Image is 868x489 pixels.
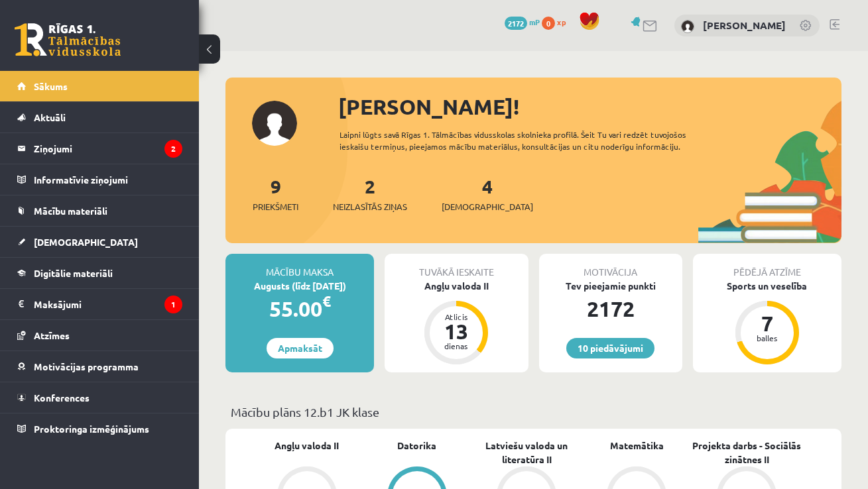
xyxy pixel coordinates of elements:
[164,296,182,313] i: 1
[385,279,528,293] div: Angļu valoda II
[747,334,787,342] div: balles
[397,439,436,453] a: Datorika
[529,17,540,27] span: mP
[17,351,182,382] a: Motivācijas programma
[17,413,182,444] a: Proktoringa izmēģinājums
[15,23,121,56] a: Rīgas 1. Tālmācības vidusskola
[338,91,841,123] div: [PERSON_NAME]!
[275,439,339,453] a: Angļu valoda II
[34,423,149,435] span: Proktoringa izmēģinājums
[164,140,182,158] i: 2
[17,289,182,319] a: Maksājumi1
[34,80,68,92] span: Sākums
[747,313,787,334] div: 7
[17,227,182,257] a: [DEMOGRAPHIC_DATA]
[505,17,540,27] a: 2172 mP
[542,17,555,30] span: 0
[34,111,66,123] span: Aktuāli
[34,164,182,195] legend: Informatīvie ziņojumi
[253,174,298,213] a: 9Priekšmeti
[34,289,182,319] legend: Maksājumi
[472,439,582,466] a: Latviešu valoda un literatūra II
[17,102,182,133] a: Aktuāli
[34,205,107,217] span: Mācību materiāli
[442,174,533,213] a: 4[DEMOGRAPHIC_DATA]
[436,342,476,350] div: dienas
[17,320,182,351] a: Atzīmes
[436,321,476,342] div: 13
[34,236,138,248] span: [DEMOGRAPHIC_DATA]
[34,392,90,404] span: Konferences
[505,17,527,30] span: 2172
[253,200,298,213] span: Priekšmeti
[225,293,374,325] div: 55.00
[539,293,682,325] div: 2172
[385,279,528,366] a: Angļu valoda II Atlicis 13 dienas
[703,19,786,32] a: [PERSON_NAME]
[267,338,334,358] a: Apmaksāt
[539,254,682,279] div: Motivācija
[557,17,566,27] span: xp
[17,382,182,413] a: Konferences
[436,313,476,321] div: Atlicis
[385,254,528,279] div: Tuvākā ieskaite
[693,279,841,366] a: Sports un veselība 7 balles
[17,195,182,226] a: Mācību materiāli
[34,360,139,372] span: Motivācijas programma
[34,267,113,279] span: Digitālie materiāli
[225,279,374,293] div: Augusts (līdz [DATE])
[17,258,182,288] a: Digitālie materiāli
[17,164,182,195] a: Informatīvie ziņojumi
[681,20,694,33] img: Adriana Ansone
[692,439,802,466] a: Projekta darbs - Sociālās zinātnes II
[225,254,374,279] div: Mācību maksa
[340,129,709,152] div: Laipni lūgts savā Rīgas 1. Tālmācības vidusskolas skolnieka profilā. Šeit Tu vari redzēt tuvojošo...
[693,254,841,279] div: Pēdējā atzīme
[610,439,664,453] a: Matemātika
[333,200,407,213] span: Neizlasītās ziņas
[231,403,836,421] p: Mācību plāns 12.b1 JK klase
[34,133,182,164] legend: Ziņojumi
[34,329,70,341] span: Atzīmes
[693,279,841,293] div: Sports un veselība
[566,338,654,358] a: 10 piedāvājumi
[539,279,682,293] div: Tev pieejamie punkti
[442,200,533,213] span: [DEMOGRAPHIC_DATA]
[542,17,572,27] a: 0 xp
[322,292,331,311] span: €
[17,71,182,101] a: Sākums
[333,174,407,213] a: 2Neizlasītās ziņas
[17,133,182,164] a: Ziņojumi2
